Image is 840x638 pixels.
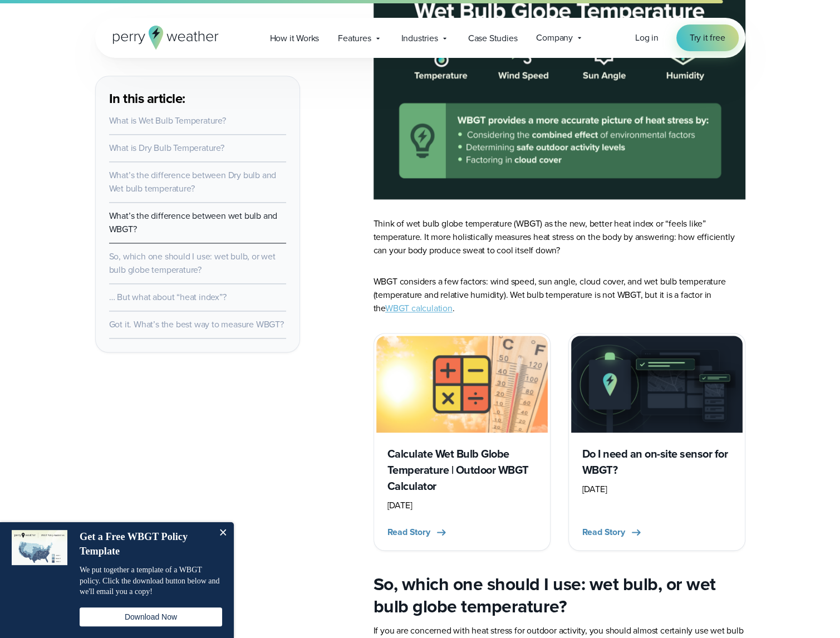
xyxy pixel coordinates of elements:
a: What’s the difference between Dry bulb and Wet bulb temperature? [109,169,277,195]
span: Log in [635,31,659,44]
a: What’s the difference between wet bulb and WBGT? [109,209,278,235]
a: Case Studies [459,27,527,50]
a: … But what about “heat index”? [109,291,227,303]
a: On-site WBGT sensor Do I need an on-site sensor for WBGT? [DATE] Read Story [568,333,745,550]
div: slideshow [374,333,745,550]
img: On-site WBGT sensor [571,336,743,432]
strong: So, which one should I use: wet bulb, or wet bulb globe temperature? [374,571,716,620]
p: WBGT considers a few factors: wind speed, sun angle, cloud cover, and wet bulb temperature (tempe... [374,275,745,315]
a: Log in [635,31,659,45]
h4: Get a Free WBGT Policy Template [80,530,210,558]
button: Read Story [387,526,448,539]
button: Read Story [582,526,643,539]
h3: Do I need an on-site sensor for WBGT? [582,446,731,478]
h3: Calculate Wet Bulb Globe Temperature | Outdoor WBGT Calculator [387,446,537,494]
span: Read Story [387,526,430,539]
a: What is Wet Bulb Temperature? [109,114,226,127]
p: Think of wet bulb globe temperature (WBGT) as the new, better heat index or “feels like” temperat... [374,217,745,257]
span: How it Works [270,32,320,45]
div: [DATE] [387,499,537,512]
span: Case Studies [468,32,518,45]
a: So, which one should I use: wet bulb, or wet bulb globe temperature? [109,250,276,276]
a: How it Works [261,27,329,50]
img: Calculate Wet Bulb Globe Temperature (WBGT) [376,336,548,432]
a: Got it. What’s the best way to measure WBGT? [109,318,284,331]
span: Features [338,32,371,45]
span: Industries [401,32,438,45]
a: WBGT calculation [385,302,453,315]
a: What is Dry Bulb Temperature? [109,141,224,154]
div: [DATE] [582,483,731,496]
button: Close [212,522,234,544]
h3: In this article: [109,90,286,107]
span: Company [536,31,573,45]
button: Download Now [80,607,222,626]
span: Try it free [690,31,725,45]
p: We put together a template of a WBGT policy. Click the download button below and we'll email you ... [80,565,222,597]
img: dialog featured image [12,530,67,565]
a: Calculate Wet Bulb Globe Temperature (WBGT) Calculate Wet Bulb Globe Temperature | Outdoor WBGT C... [374,333,551,550]
span: Read Story [582,526,625,539]
a: Try it free [676,24,739,51]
